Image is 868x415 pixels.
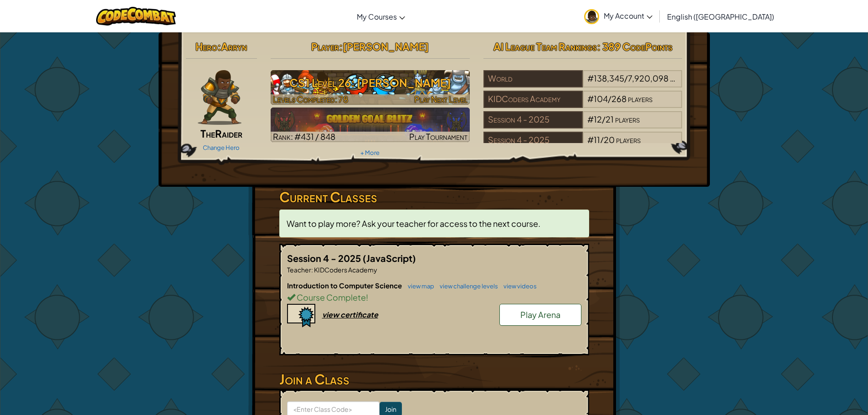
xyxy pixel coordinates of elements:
span: Arryn [221,40,247,53]
a: My Account [580,2,657,31]
img: avatar [584,9,599,24]
span: Play Tournament [409,131,467,142]
span: My Account [604,11,652,20]
a: English ([GEOGRAPHIC_DATA]) [663,4,779,29]
span: 11 [594,134,600,145]
span: # [587,93,594,104]
span: [PERSON_NAME] [343,40,429,53]
span: English ([GEOGRAPHIC_DATA]) [667,12,774,21]
span: Course Complete [295,292,366,302]
span: Session 4 - 2025 [287,252,363,264]
img: raider-pose.png [198,70,241,125]
span: KIDCoders Academy [313,266,377,274]
span: players [615,114,640,124]
a: view videos [499,282,537,290]
img: CodeCombat logo [96,7,176,26]
a: My Courses [352,4,410,29]
h3: Join a Class [279,369,589,389]
span: # [587,73,594,83]
span: Introduction to Computer Science [287,281,403,290]
span: : [311,266,313,274]
span: players [616,134,641,145]
span: Teacher [287,266,311,274]
h3: Current Classes [279,187,589,207]
div: World [483,70,583,87]
span: Want to play more? Ask your teacher for access to the next course. [287,218,540,229]
span: Play Arena [520,309,560,320]
span: (JavaScript) [363,252,416,264]
span: Raider [215,127,242,140]
a: Session 4 - 2025#11/20players [483,140,683,151]
span: : [217,40,221,53]
span: : 389 CodePoints [597,40,673,53]
span: 138,345 [594,73,624,83]
span: # [587,134,594,145]
a: view certificate [287,310,378,319]
div: Session 4 - 2025 [483,132,583,149]
a: KIDCoders Academy#104/268players [483,99,683,110]
a: Session 4 - 2025#12/21players [483,120,683,130]
span: My Courses [357,12,397,21]
span: The [200,127,215,140]
span: / [624,73,628,83]
span: 7,920,098 [628,73,668,83]
span: 12 [594,114,602,124]
span: Player [311,40,339,53]
a: Rank: #431 / 848Play Tournament [271,108,470,142]
img: CS1 Level 26: Wakka Maul [271,70,470,105]
span: 21 [606,114,614,124]
span: # [587,114,594,124]
a: World#138,345/7,920,098players [483,79,683,89]
div: KIDCoders Academy [483,91,583,108]
span: / [608,93,611,104]
h3: CS1 Level 26: [PERSON_NAME] [271,72,470,93]
span: 104 [594,93,608,104]
a: Change Hero [203,144,240,151]
a: view map [403,282,434,290]
span: : [339,40,343,53]
span: Rank: #431 / 848 [273,131,335,142]
img: Golden Goal [271,108,470,142]
a: Play Next Level [271,70,470,105]
span: Levels Completed: 78 [273,94,348,104]
span: / [602,114,606,124]
span: AI League Team Rankings [493,40,597,53]
span: 268 [611,93,627,104]
a: + More [360,149,380,156]
a: view challenge levels [435,282,498,290]
div: Session 4 - 2025 [483,111,583,128]
span: 20 [604,134,615,145]
span: Play Next Level [414,94,467,104]
span: Hero [195,40,217,53]
span: / [600,134,604,145]
div: view certificate [322,310,378,319]
span: ! [366,292,368,302]
span: players [628,93,652,104]
img: certificate-icon.png [287,304,315,328]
